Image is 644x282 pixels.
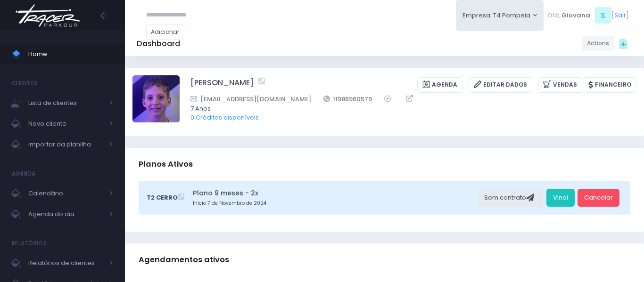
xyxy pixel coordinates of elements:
[12,74,37,93] h4: Clientes
[190,113,259,122] a: 0 Créditos disponíveis
[547,11,560,20] span: Olá,
[614,34,632,52] div: Quick actions
[12,234,47,253] h4: Relatórios
[139,151,193,177] h3: Planos Ativos
[190,94,311,104] a: [EMAIL_ADDRESS][DOMAIN_NAME]
[614,10,626,20] a: Sair
[578,189,619,207] a: Cancelar
[538,77,582,93] a: Vendas
[28,138,104,151] span: Importar da planilha
[478,189,543,207] div: Sem contrato
[582,36,614,51] a: Actions
[469,77,532,93] a: Editar Dados
[28,118,104,130] span: Novo cliente
[190,104,624,113] span: 7 Anos
[146,24,185,40] a: Adicionar
[139,246,229,273] h3: Agendamentos ativos
[28,48,113,60] span: Home
[132,75,180,122] img: Rafael Pollastri Mantesso
[28,257,104,269] span: Relatórios de clientes
[28,208,104,220] span: Agenda do dia
[417,77,462,93] a: Agenda
[28,97,104,109] span: Lista de clientes
[544,5,632,26] div: [ ]
[193,200,475,207] small: Início 7 de Novembro de 2024
[132,75,180,125] label: Alterar foto de perfil
[323,94,372,104] a: 11986960579
[28,187,104,200] span: Calendário
[561,11,590,20] span: Giovana
[190,77,254,93] a: [PERSON_NAME]
[12,164,36,183] h4: Agenda
[584,77,636,93] a: Financeiro
[595,7,611,24] span: S
[147,193,178,202] span: T2 Cerro
[137,39,180,48] h5: Dashboard
[193,188,475,198] a: Plano 9 meses - 2x
[546,189,575,207] a: Vindi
